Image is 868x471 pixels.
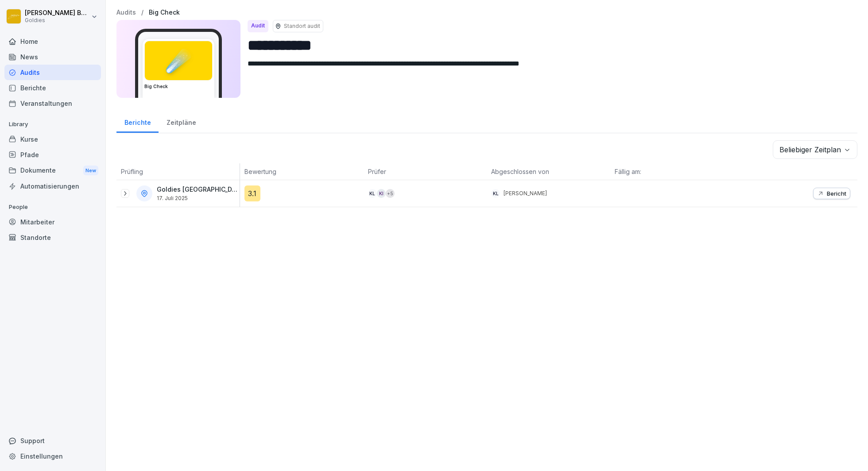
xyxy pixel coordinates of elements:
h3: Big Check [144,83,213,90]
div: Dokumente [4,162,101,179]
th: Fällig am: [610,163,734,180]
a: Berichte [116,110,159,133]
div: KI [377,189,386,198]
div: KL [491,189,500,198]
a: Audits [116,9,136,16]
a: Zeitpläne [159,110,204,133]
p: [PERSON_NAME] [504,189,547,197]
div: 3.1 [244,185,260,201]
a: Kurse [4,131,101,147]
div: Support [4,433,101,448]
div: Audit [248,20,268,32]
p: Prüfling [121,167,235,176]
a: Automatisierungen [4,178,101,194]
a: Berichte [4,80,101,96]
p: Abgeschlossen von [491,167,606,176]
p: 17. Juli 2025 [157,195,238,201]
p: [PERSON_NAME] Buhren [25,9,89,17]
p: Bericht [827,190,846,197]
th: Prüfer [364,163,487,180]
a: Big Check [149,9,180,16]
div: ☄️ [145,41,212,80]
div: + 5 [386,189,395,198]
a: DokumenteNew [4,162,101,179]
a: Pfade [4,147,101,162]
p: / [141,9,143,16]
div: KL [368,189,377,198]
p: Bewertung [244,167,359,176]
p: Goldies [25,17,89,23]
p: People [4,200,101,214]
a: Home [4,34,101,49]
button: Bericht [813,188,850,199]
a: Veranstaltungen [4,96,101,111]
a: Standorte [4,230,101,245]
a: News [4,49,101,65]
p: Library [4,117,101,131]
div: New [83,166,98,176]
a: Einstellungen [4,448,101,464]
a: Audits [4,65,101,80]
a: Mitarbeiter [4,214,101,230]
p: Goldies [GEOGRAPHIC_DATA] [157,186,238,193]
p: Standort audit [284,22,320,30]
